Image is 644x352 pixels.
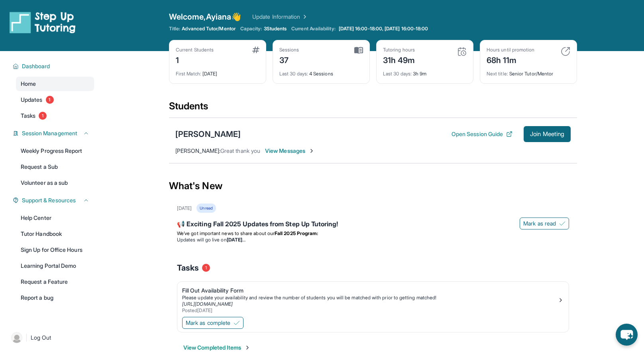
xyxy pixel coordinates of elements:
span: Mark as complete [186,319,230,327]
a: Volunteer as a sub [16,176,94,190]
button: Mark as read [520,218,569,229]
span: 1 [202,264,210,272]
img: Mark as read [559,220,565,227]
span: Great thank you [220,147,260,154]
button: View Completed Items [183,344,251,352]
a: Weekly Progress Report [16,144,94,158]
div: 31h 49m [383,53,415,66]
span: Session Management [22,129,77,137]
div: Posted [DATE] [182,307,558,314]
a: Help Center [16,211,94,225]
span: Advanced Tutor/Mentor [182,26,235,32]
img: card [561,47,570,56]
span: Mark as read [523,220,556,227]
a: Report a bug [16,291,94,305]
div: 3h 9m [383,66,467,77]
span: 3 Students [264,26,287,32]
span: Dashboard [22,62,50,70]
a: Home [16,77,94,91]
button: Dashboard [19,62,89,70]
div: Current Students [176,47,214,53]
div: 📢 Exciting Fall 2025 Updates from Step Up Tutoring! [177,219,569,230]
a: Request a Sub [16,160,94,174]
span: Home [21,80,36,88]
img: user-img [11,332,22,343]
a: Update Information [252,13,308,21]
a: Tasks1 [16,109,94,123]
div: Fill Out Availability Form [182,287,558,295]
div: 1 [176,53,214,66]
div: 68h 11m [487,53,534,66]
span: Last 30 days : [383,71,412,77]
span: Updates [21,96,43,104]
strong: Fall 2025 Program: [275,230,318,236]
span: Join Meeting [530,132,564,136]
div: Tutoring hours [383,47,415,53]
span: Next title : [487,71,508,77]
img: card [252,47,259,53]
strong: [DATE] [227,237,245,243]
a: [DATE] 16:00-18:00, [DATE] 16:00-18:00 [337,26,430,32]
div: Hours until promotion [487,47,534,53]
img: Chevron Right [300,13,308,21]
a: |Log Out [8,329,94,346]
div: [DATE] [176,66,259,77]
a: Learning Portal Demo [16,259,94,273]
div: [PERSON_NAME] [175,129,241,140]
span: Title: [169,26,180,32]
div: Sessions [279,47,299,53]
span: Tasks [177,262,199,273]
button: Mark as complete [182,317,243,329]
img: Chevron-Right [308,148,315,154]
button: Join Meeting [524,126,571,142]
span: Welcome, Ayiana 👋 [169,11,241,22]
a: Sign Up for Office Hours [16,243,94,257]
span: Capacity: [240,26,262,32]
a: [URL][DOMAIN_NAME] [182,301,233,307]
span: Tasks [21,112,35,120]
span: We’ve got important news to share about our [177,230,275,236]
div: Unread [196,204,216,213]
div: 4 Sessions [279,66,363,77]
img: Mark as complete [234,320,240,326]
div: Senior Tutor/Mentor [487,66,570,77]
button: Session Management [19,129,89,137]
span: View Messages [265,147,315,155]
span: Last 30 days : [279,71,308,77]
img: logo [10,11,76,34]
a: Fill Out Availability FormPlease update your availability and review the number of students you w... [177,282,569,315]
span: First Match : [176,71,201,77]
div: 37 [279,53,299,66]
button: Support & Resources [19,196,89,204]
span: | [26,333,27,342]
span: Support & Resources [22,196,76,204]
span: 1 [39,112,47,120]
a: Updates1 [16,93,94,107]
button: chat-button [616,324,638,346]
a: Request a Feature [16,275,94,289]
div: Please update your availability and review the number of students you will be matched with prior ... [182,295,558,301]
button: Open Session Guide [452,130,512,138]
div: What's New [169,168,577,204]
div: [DATE] [177,205,192,212]
img: card [457,47,467,56]
li: Updates will go live on [177,237,569,243]
span: 1 [46,96,54,104]
span: [DATE] 16:00-18:00, [DATE] 16:00-18:00 [339,26,428,32]
span: [PERSON_NAME] : [175,147,220,154]
a: Tutor Handbook [16,227,94,241]
span: Log Out [31,334,51,342]
img: card [354,47,363,54]
div: Students [169,100,577,117]
span: Current Availability: [291,26,335,32]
